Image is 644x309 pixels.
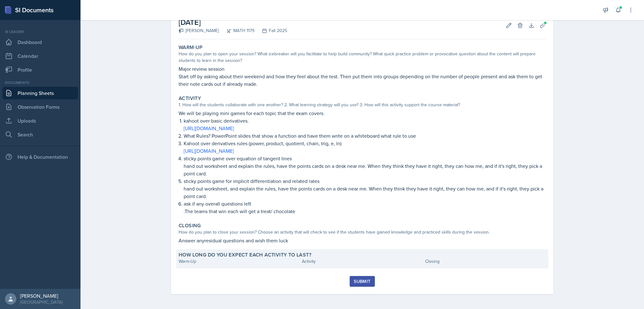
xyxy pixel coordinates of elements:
div: [PERSON_NAME] [20,293,63,299]
p: .The teams that win each will get a treat/ chocolate [184,207,546,215]
p: Major review session [179,65,546,73]
a: Planning Sheets [3,87,78,99]
a: [URL][DOMAIN_NAME] [184,147,234,154]
div: Submit [354,279,370,284]
div: Warm-Up [179,258,299,265]
div: 1. How will the students collaborate with one another? 2. What learning strategy will you use? 3.... [179,102,546,108]
h2: [DATE] [179,17,287,28]
a: Calendar [3,50,78,62]
p: What Rules? PowerPoint slides that show a function and have them write on a whiteboard what rule ... [184,132,546,140]
div: [PERSON_NAME] [179,27,219,34]
p: sticky points game for implicit differentiation and related rates [184,177,546,185]
p: ask if any overall questions left [184,200,546,207]
a: [URL][DOMAIN_NAME] [184,125,234,132]
label: Activity [179,95,201,102]
p: hand out worksheet, and explain the rules, have the points cards on a desk near me. When they thi... [184,185,546,200]
div: Activity [302,258,423,265]
div: Fall 2025 [254,27,287,34]
p: sticky points game over equation of tangent lines [184,155,546,162]
p: kahoot over basic derivatives. [184,117,546,124]
div: Documents [3,80,78,86]
div: [GEOGRAPHIC_DATA] [20,299,63,305]
p: hand out worksheet and explain the rules, have the points cards on a desk near me. When they thin... [184,162,546,177]
div: Closing [425,258,546,265]
div: MATH 1179 [219,27,254,34]
p: We will be playing mini games for each topic that the exam covers. [179,109,546,117]
label: How long do you expect each activity to last? [179,252,311,258]
div: How do you plan to close your session? Choose an activity that will check to see if the students ... [179,229,546,235]
p: Kahoot over derivatives rules (power, product, quotient, chain, trig, e, ln) [184,140,546,147]
div: How do you plan to open your session? What icebreaker will you facilitate to help build community... [179,51,546,64]
a: Dashboard [3,36,78,48]
a: Observation Forms [3,101,78,113]
p: Answer anyresidual questions and wish them luck [179,237,546,244]
label: Closing [179,223,201,229]
a: Profile [3,63,78,76]
a: Search [3,128,78,141]
div: Si leader [3,29,78,35]
button: Submit [350,276,375,287]
p: Start off by asking about their weekend and how they feel about the test. Then put them into grou... [179,73,546,88]
label: Warm-Up [179,44,203,51]
div: Help & Documentation [3,151,78,163]
a: Uploads [3,114,78,127]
